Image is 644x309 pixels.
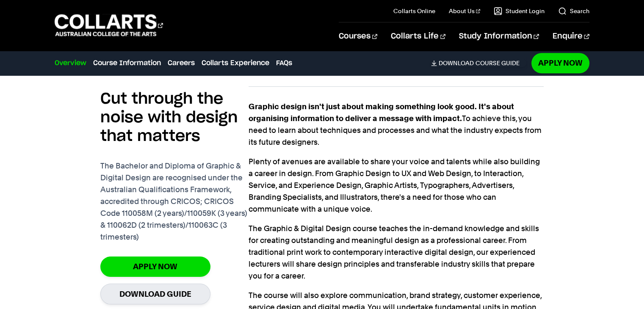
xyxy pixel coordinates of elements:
[249,101,544,148] p: To achieve this, you need to learn about techniques and processes and what the industry expects f...
[55,13,163,37] div: Go to homepage
[276,58,292,68] a: FAQs
[391,22,445,50] a: Collarts Life
[202,58,269,68] a: Collarts Experience
[100,284,210,304] a: Download Guide
[100,90,249,146] h2: Cut through the noise with design that matters
[553,22,589,50] a: Enquire
[449,7,480,15] a: About Us
[168,58,195,68] a: Careers
[249,102,514,123] strong: Graphic design isn't just about making something look good. It's about organising information to ...
[100,257,210,276] a: Apply Now
[558,7,589,15] a: Search
[249,156,544,215] p: Plenty of avenues are available to share your voice and talents while also building a career in d...
[431,59,526,67] a: DownloadCourse Guide
[55,58,86,68] a: Overview
[249,223,544,282] p: The Graphic & Digital Design course teaches the in-demand knowledge and skills for creating outst...
[93,58,161,68] a: Course Information
[393,7,435,15] a: Collarts Online
[100,160,249,243] p: The Bachelor and Diploma of Graphic & Digital Design are recognised under the Australian Qualific...
[339,22,377,50] a: Courses
[459,22,539,50] a: Study Information
[494,7,544,15] a: Student Login
[531,53,589,73] a: Apply Now
[439,59,474,67] span: Download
